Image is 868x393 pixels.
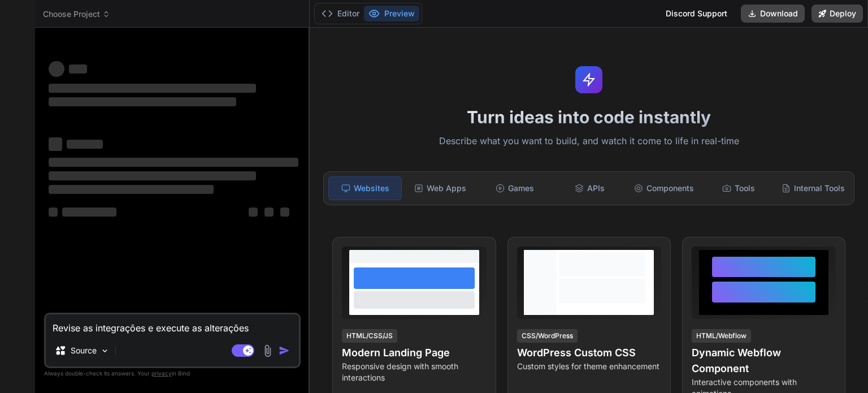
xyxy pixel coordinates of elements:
[49,185,214,194] span: ‌
[49,158,298,167] span: ‌
[479,176,551,200] div: Games
[280,208,289,217] span: ‌
[46,314,299,335] textarea: Revise as integrações e execute as alterações
[342,345,486,361] h4: Modern Landing Page
[364,6,419,21] button: Preview
[741,5,805,23] button: Download
[517,345,661,361] h4: WordPress Custom CSS
[659,5,734,23] div: Discord Support
[249,208,258,217] span: ‌
[279,345,290,356] img: icon
[261,344,274,357] img: attachment
[49,97,236,106] span: ‌
[49,61,64,77] span: ‌
[67,140,103,149] span: ‌
[49,84,256,93] span: ‌
[62,208,116,217] span: ‌
[517,329,578,343] div: CSS/WordPress
[517,361,661,372] p: Custom styles for theme enhancement
[777,176,849,200] div: Internal Tools
[264,208,274,217] span: ‌
[49,171,256,180] span: ‌
[316,134,861,149] p: Describe what you want to build, and watch it come to life in real-time
[553,176,626,200] div: APIs
[317,6,364,21] button: Editor
[151,370,172,377] span: privacy
[49,137,62,151] span: ‌
[316,107,861,127] h1: Turn ideas into code instantly
[692,329,751,343] div: HTML/Webflow
[71,345,97,356] p: Source
[342,329,397,343] div: HTML/CSS/JS
[100,346,110,356] img: Pick Models
[628,176,700,200] div: Components
[342,361,486,383] p: Responsive design with smooth interactions
[44,368,301,379] p: Always double-check its answers. Your in Bind
[702,176,775,200] div: Tools
[43,8,110,20] span: Choose Project
[692,345,836,377] h4: Dynamic Webflow Component
[49,208,58,217] span: ‌
[328,176,402,200] div: Websites
[404,176,476,200] div: Web Apps
[69,64,87,74] span: ‌
[811,5,863,23] button: Deploy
